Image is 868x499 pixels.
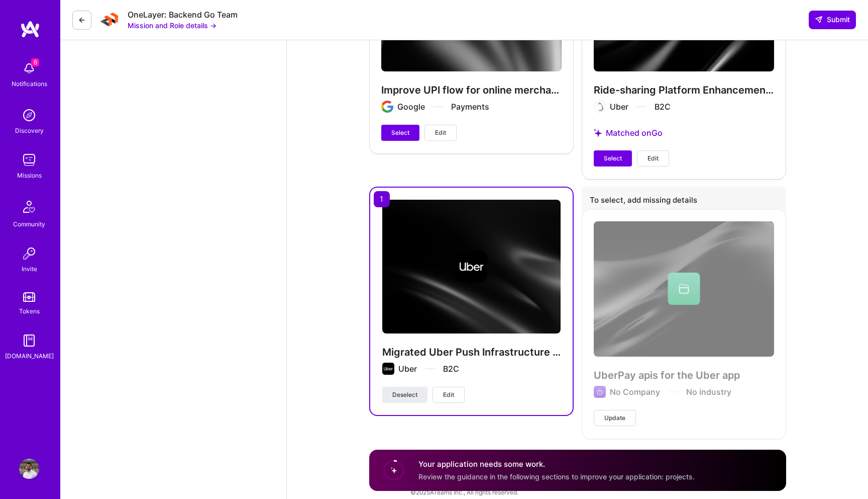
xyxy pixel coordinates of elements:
div: [DOMAIN_NAME] [5,351,54,361]
span: Submit [815,15,850,25]
img: logo [20,20,40,38]
div: Tokens [19,306,40,316]
i: icon LeftArrowDark [78,16,86,24]
div: Notifications [12,78,47,89]
div: To select, add missing details [582,187,786,216]
img: tokens [23,292,35,302]
a: User Avatar [17,459,42,479]
div: OneLayer: Backend Go Team [128,10,238,20]
button: Deselect [382,387,427,403]
span: 6 [31,58,39,66]
img: teamwork [19,150,39,170]
button: Select [594,150,632,167]
i: icon SendLight [815,16,823,24]
img: Company Logo [99,10,120,30]
span: Edit [647,154,659,163]
img: Company logo [455,251,487,283]
span: Select [391,128,409,137]
div: Missions [17,170,42,181]
img: cover [382,200,561,334]
img: User Avatar [19,459,39,479]
span: Deselect [392,390,417,399]
img: guide book [19,330,39,351]
button: Submit [809,11,856,29]
img: Community [17,195,41,219]
span: Update [604,413,625,423]
img: discovery [19,105,39,125]
button: Mission and Role details → [128,20,216,31]
div: Invite [22,264,37,274]
span: Review the guidance in the following sections to improve your application: projects. [418,472,695,481]
h4: Your application needs some work. [418,459,695,469]
img: Invite [19,243,39,264]
span: Select [604,154,622,163]
button: Edit [637,150,669,167]
h4: Migrated Uber Push Infrastructure from SSE to gRPC [382,346,561,359]
img: Company logo [382,363,394,375]
div: Community [13,219,45,229]
img: bell [19,58,39,78]
div: Uber B2C [398,363,459,374]
img: divider [425,368,435,369]
button: Update [594,410,636,426]
span: Edit [443,390,454,399]
span: Edit [435,128,446,137]
button: Select [381,125,419,141]
button: Edit [424,125,457,141]
button: Edit [432,387,465,403]
div: Discovery [15,125,44,136]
